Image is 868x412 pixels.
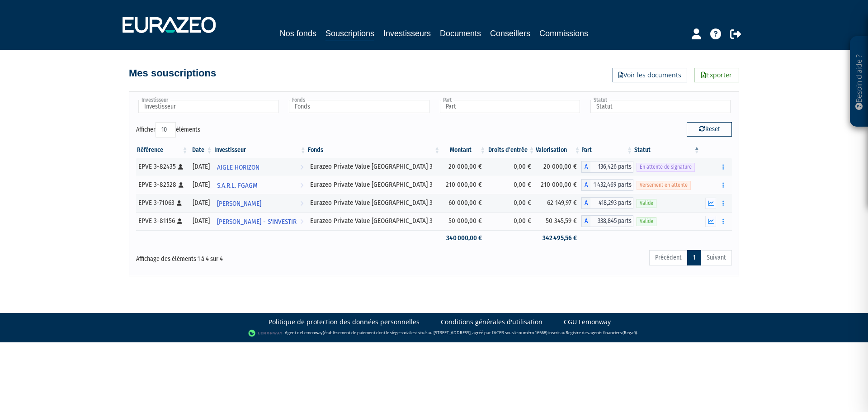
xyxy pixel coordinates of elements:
td: 60 000,00 € [441,194,486,212]
i: Voir l'investisseur [300,213,303,230]
td: 0,00 € [486,158,535,176]
a: Nos fonds [280,27,316,40]
td: 210 000,00 € [441,176,486,194]
td: 50 345,59 € [536,212,581,230]
td: 0,00 € [486,212,535,230]
div: Eurazeo Private Value [GEOGRAPHIC_DATA] 3 [310,216,438,226]
a: Voir les documents [613,68,687,82]
td: 342 495,56 € [536,230,581,246]
div: [DATE] [192,180,210,189]
div: A - Eurazeo Private Value Europe 3 [581,215,634,227]
i: Voir l'investisseur [300,177,303,194]
span: A [581,197,590,209]
span: AIGLE HORIZON [217,159,259,176]
i: [Français] Personne physique [178,164,183,170]
img: 1732889491-logotype_eurazeo_blanc_rvb.png [123,17,216,33]
div: EPVE 3-82528 [138,180,186,189]
a: Lemonway [302,330,323,336]
span: 338,845 parts [590,215,634,227]
label: Afficher éléments [136,122,200,137]
a: Conseillers [490,27,530,40]
div: [DATE] [192,216,210,226]
td: 62 149,97 € [536,194,581,212]
td: 50 000,00 € [441,212,486,230]
td: 210 000,00 € [536,176,581,194]
span: En attente de signature [637,163,695,171]
a: 1 [687,250,701,265]
th: Statut : activer pour trier la colonne par ordre d&eacute;croissant [633,142,701,158]
th: Droits d'entrée: activer pour trier la colonne par ordre croissant [486,142,535,158]
span: 418,293 parts [590,197,634,209]
a: S.A.R.L. FGAGM [213,176,307,194]
a: Registre des agents financiers (Regafi) [566,330,637,336]
a: CGU Lemonway [564,317,611,327]
td: 340 000,00 € [441,230,486,246]
a: Investisseurs [383,27,431,40]
i: [Français] Personne physique [177,218,182,224]
div: - Agent de (établissement de paiement dont le siège social est situé au [STREET_ADDRESS], agréé p... [9,329,859,338]
i: Voir l'investisseur [300,195,303,212]
td: 20 000,00 € [441,158,486,176]
th: Fonds: activer pour trier la colonne par ordre croissant [307,142,441,158]
span: Versement en attente [637,181,691,189]
div: Eurazeo Private Value [GEOGRAPHIC_DATA] 3 [310,198,438,208]
div: [DATE] [192,162,210,171]
div: [DATE] [192,198,210,208]
div: A - Eurazeo Private Value Europe 3 [581,179,634,191]
span: A [581,215,590,227]
img: logo-lemonway.png [248,329,283,338]
div: EPVE 3-81156 [138,216,186,226]
i: [Français] Personne physique [177,200,182,206]
span: 136,426 parts [590,161,634,173]
div: EPVE 3-71063 [138,198,186,208]
i: Voir l'investisseur [300,159,303,176]
a: Politique de protection des données personnelles [269,317,420,327]
a: Conditions générales d'utilisation [441,317,542,327]
a: [PERSON_NAME] - S'INVESTIR [213,212,307,230]
span: [PERSON_NAME] [217,195,261,212]
th: Investisseur: activer pour trier la colonne par ordre croissant [213,142,307,158]
td: 20 000,00 € [536,158,581,176]
a: [PERSON_NAME] [213,194,307,212]
th: Référence : activer pour trier la colonne par ordre croissant [136,142,189,158]
div: EPVE 3-82435 [138,162,186,171]
div: A - Eurazeo Private Value Europe 3 [581,197,634,209]
div: Eurazeo Private Value [GEOGRAPHIC_DATA] 3 [310,162,438,171]
select: Afficheréléments [156,122,176,137]
span: Valide [637,199,656,208]
td: 0,00 € [486,176,535,194]
th: Date: activer pour trier la colonne par ordre croissant [189,142,213,158]
div: A - Eurazeo Private Value Europe 3 [581,161,634,173]
a: Commissions [539,27,588,40]
span: Valide [637,217,656,226]
span: A [581,179,590,191]
a: Documents [440,27,481,40]
th: Valorisation: activer pour trier la colonne par ordre croissant [536,142,581,158]
div: Affichage des éléments 1 à 4 sur 4 [136,249,377,264]
td: 0,00 € [486,194,535,212]
span: S.A.R.L. FGAGM [217,177,258,194]
span: 1 432,469 parts [590,179,634,191]
a: Souscriptions [325,27,374,41]
th: Montant: activer pour trier la colonne par ordre croissant [441,142,486,158]
span: A [581,161,590,173]
div: Eurazeo Private Value [GEOGRAPHIC_DATA] 3 [310,180,438,189]
i: [Français] Personne physique [179,182,184,188]
span: [PERSON_NAME] - S'INVESTIR [217,213,297,230]
h4: Mes souscriptions [129,68,216,79]
a: AIGLE HORIZON [213,158,307,176]
th: Part: activer pour trier la colonne par ordre croissant [581,142,634,158]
